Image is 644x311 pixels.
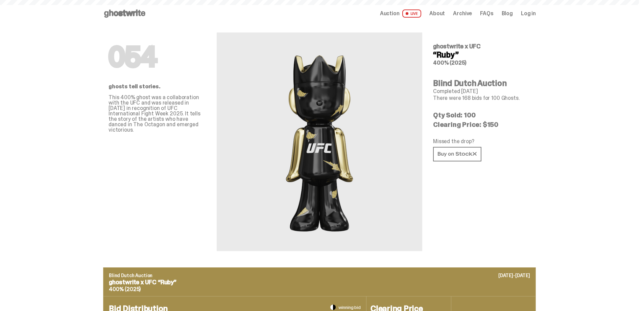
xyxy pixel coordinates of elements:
h4: Blind Dutch Auction [433,79,530,87]
p: Blind Dutch Auction [109,273,530,278]
span: Auction [380,11,400,16]
a: Blog [502,11,513,16]
p: [DATE]-[DATE] [498,273,530,278]
a: Archive [453,11,472,16]
h4: “Ruby” [433,51,530,59]
p: Qty Sold: 100 [433,112,530,118]
p: ghosts tell stories. [109,84,206,89]
span: 400% (2025) [433,59,467,66]
p: Completed [DATE] [433,89,530,94]
a: Auction LIVE [380,9,421,18]
span: LIVE [402,9,422,18]
a: About [429,11,445,16]
a: FAQs [480,11,493,16]
a: Log in [521,11,536,16]
p: Clearing Price: $150 [433,121,530,128]
span: winning bid [338,305,361,310]
p: This 400% ghost was a collaboration with the UFC and was released in [DATE] in recognition of UFC... [109,95,206,133]
p: Missed the drop? [433,139,530,144]
span: 400% (2025) [109,286,141,293]
p: There were 168 bids for 100 Ghosts. [433,95,530,101]
h1: 054 [109,43,206,70]
p: ghostwrite x UFC “Ruby” [109,279,530,285]
span: ghostwrite x UFC [433,42,481,50]
img: UFC&ldquo;Ruby&rdquo; [279,49,360,235]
